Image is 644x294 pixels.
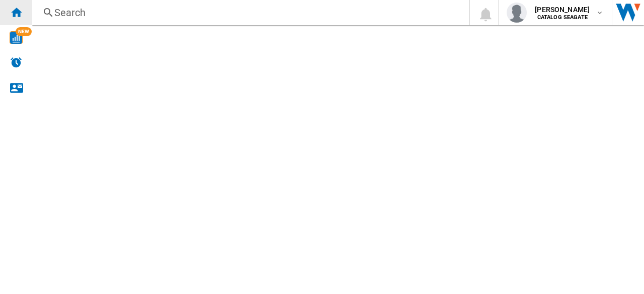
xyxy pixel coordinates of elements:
div: Search [54,6,443,20]
img: alerts-logo.svg [10,56,22,68]
img: profile.jpg [507,3,527,23]
span: [PERSON_NAME] [535,5,590,15]
b: CATALOG SEAGATE [537,14,588,21]
img: wise-card.svg [10,31,23,44]
span: NEW [16,27,32,36]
